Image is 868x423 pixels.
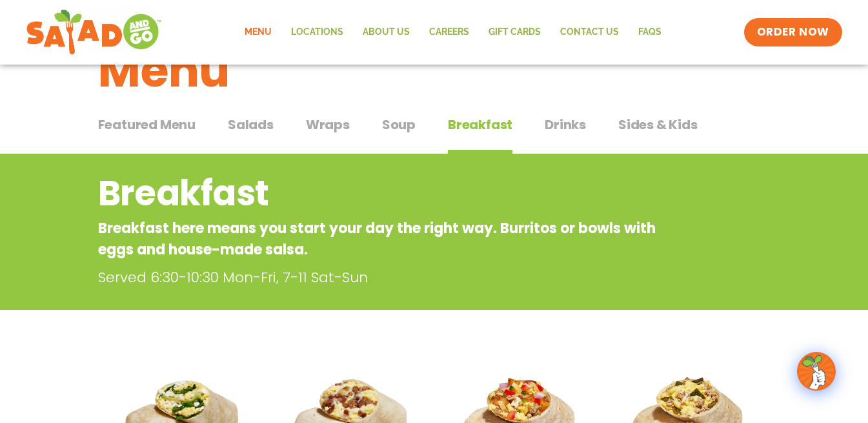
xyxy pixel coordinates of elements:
[235,17,671,47] nav: Menu
[757,25,829,40] span: ORDER NOW
[618,115,698,134] span: Sides & Kids
[629,17,671,47] a: FAQs
[98,267,672,288] p: Served 6:30-10:30 Mon-Fri, 7-11 Sat-Sun
[479,17,550,47] a: GIFT CARDS
[26,6,162,58] img: new-SAG-logo-768×292
[281,17,353,47] a: Locations
[235,17,281,47] a: Menu
[98,167,667,220] h2: Breakfast
[744,18,842,46] a: ORDER NOW
[798,353,834,389] img: wpChatIcon
[306,115,350,134] span: Wraps
[419,17,479,47] a: Careers
[550,17,629,47] a: Contact Us
[98,115,196,134] span: Featured Menu
[228,115,274,134] span: Salads
[98,36,771,105] h1: Menu
[98,218,667,260] p: Breakfast here means you start your day the right way. Burritos or bowls with eggs and house-made...
[382,115,416,134] span: Soup
[545,115,586,134] span: Drinks
[448,115,512,134] span: Breakfast
[98,110,771,154] div: Tabbed content
[353,17,419,47] a: About Us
